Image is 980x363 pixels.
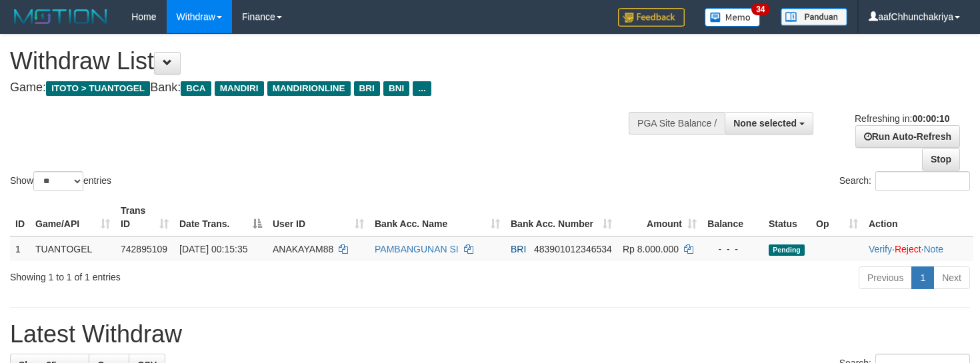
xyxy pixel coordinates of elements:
a: Next [933,266,970,289]
span: ITOTO > TUANTOGEL [46,81,150,96]
th: Game/API: activate to sort column ascending [30,198,115,236]
h4: Game: Bank: [10,81,640,95]
th: Bank Acc. Name: activate to sort column ascending [369,198,505,236]
img: panduan.png [781,8,847,26]
th: Action [863,198,973,236]
img: Button%20Memo.svg [705,8,761,27]
span: ANAKAYAM88 [273,244,333,254]
span: BCA [181,81,211,96]
a: Stop [922,148,960,171]
a: Previous [859,266,912,289]
strong: 00:00:10 [912,113,949,124]
span: BRI [511,244,526,254]
a: Verify [869,244,892,254]
span: Copy 483901012346534 to clipboard [534,244,612,254]
a: Run Auto-Refresh [855,125,960,148]
a: Note [923,244,943,254]
span: BNI [383,81,409,96]
span: Pending [769,244,805,256]
span: None selected [733,118,797,129]
button: None selected [725,112,813,135]
th: Date Trans.: activate to sort column descending [174,198,267,236]
th: User ID: activate to sort column ascending [267,198,369,236]
span: 742895109 [121,244,167,254]
a: Reject [895,244,921,254]
span: Rp 8.000.000 [623,244,679,254]
span: Refreshing in: [855,113,949,124]
th: Status [763,198,811,236]
h1: Latest Withdraw [10,321,970,348]
label: Search: [839,171,970,191]
h1: Withdraw List [10,48,640,75]
div: - - - [707,242,758,256]
select: Showentries [33,171,83,191]
img: MOTION_logo.png [10,7,111,27]
span: ... [413,81,431,96]
a: PAMBANGUNAN SI [375,244,459,254]
th: Trans ID: activate to sort column ascending [115,198,174,236]
td: · · [863,236,973,261]
th: Balance [702,198,763,236]
th: Op: activate to sort column ascending [811,198,863,236]
img: Feedback.jpg [618,8,685,27]
th: Bank Acc. Number: activate to sort column ascending [505,198,617,236]
th: ID [10,198,30,236]
a: 1 [911,266,934,289]
input: Search: [875,171,970,191]
label: Show entries [10,171,111,191]
td: 1 [10,236,30,261]
div: PGA Site Balance / [629,112,725,135]
span: [DATE] 00:15:35 [179,244,247,254]
span: MANDIRIONLINE [267,81,351,96]
span: MANDIRI [215,81,264,96]
th: Amount: activate to sort column ascending [617,198,702,236]
span: 34 [751,3,769,15]
span: BRI [354,81,380,96]
div: Showing 1 to 1 of 1 entries [10,265,399,284]
td: TUANTOGEL [30,236,115,261]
